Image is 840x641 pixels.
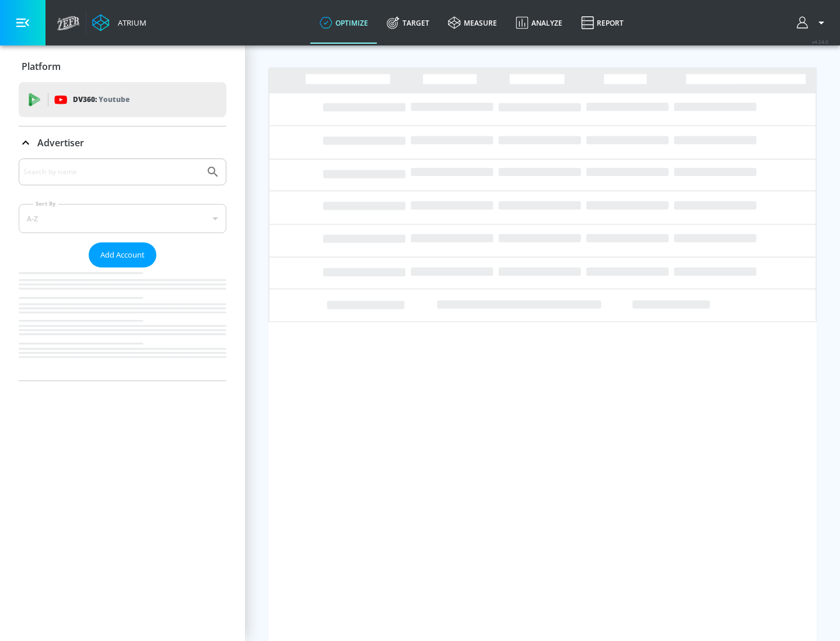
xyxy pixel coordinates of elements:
a: optimize [310,2,377,44]
p: Platform [22,60,61,73]
div: DV360: Youtube [19,82,226,117]
a: Analyze [506,2,572,44]
label: Sort By [33,200,58,207]
div: Atrium [113,17,146,28]
a: measure [439,2,506,44]
p: DV360: [73,93,129,106]
input: Search by name [23,164,200,179]
p: Advertiser [37,136,84,149]
a: Report [572,2,633,44]
span: Add Account [100,248,145,262]
a: Atrium [92,14,146,31]
div: Platform [19,50,226,83]
p: Youtube [99,93,129,105]
button: Add Account [89,242,156,267]
div: A-Z [19,204,226,233]
span: v 4.24.0 [812,38,828,45]
div: Advertiser [19,126,226,159]
a: Target [377,2,439,44]
div: Advertiser [19,159,226,381]
nav: list of Advertiser [19,267,226,381]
